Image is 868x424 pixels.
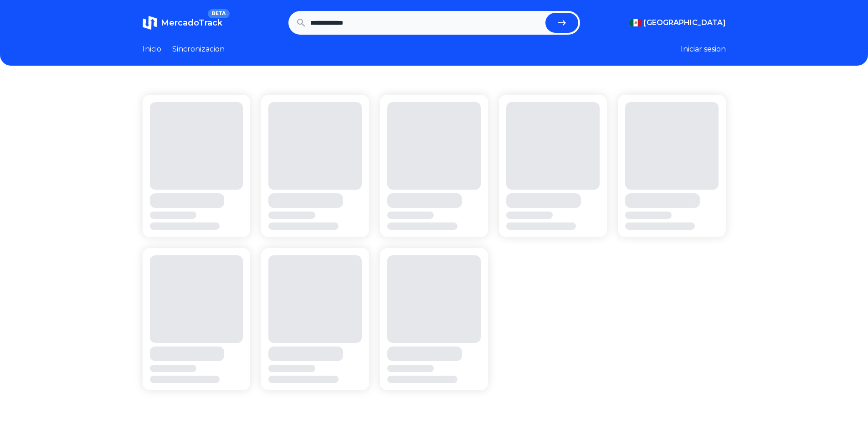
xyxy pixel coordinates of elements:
button: [GEOGRAPHIC_DATA] [629,17,726,28]
span: [GEOGRAPHIC_DATA] [644,17,726,28]
a: MercadoTrackBETA [143,16,222,30]
button: Iniciar sesion [681,44,726,55]
span: BETA [208,9,229,18]
img: Mexico [629,19,642,26]
a: Inicio [143,44,161,55]
a: Sincronizacion [172,44,225,55]
span: MercadoTrack [161,18,222,28]
img: MercadoTrack [143,16,157,30]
